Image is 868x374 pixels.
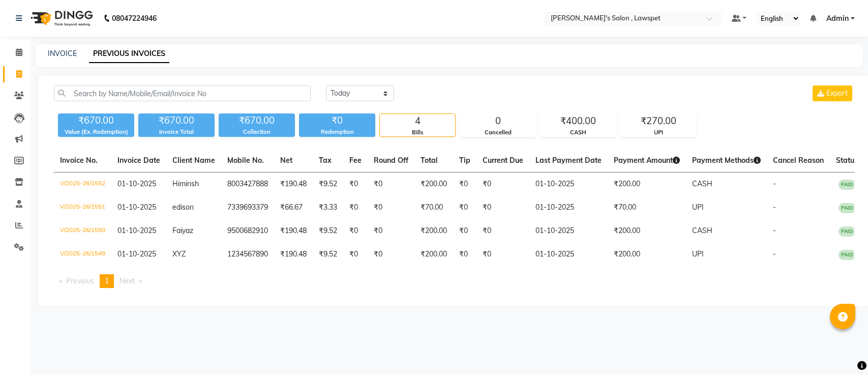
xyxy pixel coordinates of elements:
span: Cancel Reason [773,156,824,165]
td: ₹0 [476,219,529,243]
td: 01-10-2025 [529,243,608,266]
td: ₹190.48 [274,243,313,266]
span: - [773,249,776,258]
span: Mobile No. [227,156,264,165]
span: 01-10-2025 [117,249,156,258]
span: Client Name [172,156,215,165]
td: ₹0 [368,196,414,219]
td: ₹9.52 [313,172,343,196]
span: Current Due [483,156,523,165]
span: Payment Amount [614,156,680,165]
td: V/2025-26/1551 [54,196,111,219]
span: Tax [319,156,332,165]
td: ₹0 [368,172,414,196]
td: ₹0 [453,196,476,219]
span: Invoice No. [60,156,98,165]
div: CASH [541,128,616,137]
span: Next [119,276,135,285]
td: ₹0 [453,243,476,266]
td: ₹66.67 [274,196,313,219]
span: Fee [349,156,362,165]
div: ₹670.00 [138,113,215,128]
span: - [773,179,776,188]
td: ₹200.00 [608,172,686,196]
span: Export [826,89,848,98]
span: Previous [66,276,94,285]
td: V/2025-26/1549 [54,243,111,266]
td: ₹0 [476,196,529,219]
td: 8003427888 [221,172,274,196]
span: Invoice Date [117,156,160,165]
span: 01-10-2025 [117,179,156,188]
nav: Pagination [54,274,854,288]
td: 9500682910 [221,219,274,243]
span: Faiyaz [172,226,193,235]
span: Round Off [374,156,408,165]
td: ₹200.00 [414,243,453,266]
td: ₹200.00 [608,243,686,266]
div: 4 [380,114,455,128]
td: ₹70.00 [608,196,686,219]
button: Export [813,85,852,101]
span: CASH [692,179,712,188]
td: ₹0 [343,243,368,266]
a: PREVIOUS INVOICES [89,45,169,63]
span: Himinsh [172,179,199,188]
div: Cancelled [460,128,535,137]
td: ₹0 [476,243,529,266]
span: CASH [692,226,712,235]
div: ₹270.00 [621,114,696,128]
td: V/2025-26/1552 [54,172,111,196]
td: ₹3.33 [313,196,343,219]
span: Tip [459,156,470,165]
div: ₹670.00 [219,113,295,128]
td: 01-10-2025 [529,196,608,219]
span: PAID [839,180,856,190]
td: ₹0 [476,172,529,196]
div: 0 [460,114,535,128]
td: ₹70.00 [414,196,453,219]
div: Bills [380,128,455,137]
td: ₹200.00 [414,172,453,196]
td: ₹0 [343,219,368,243]
span: - [773,203,776,212]
td: V/2025-26/1550 [54,219,111,243]
td: ₹190.48 [274,219,313,243]
a: INVOICE [48,49,77,58]
div: UPI [621,128,696,137]
td: 7339693379 [221,196,274,219]
span: Status [836,156,858,165]
td: 01-10-2025 [529,172,608,196]
td: 01-10-2025 [529,219,608,243]
span: UPI [692,249,704,258]
div: ₹670.00 [58,113,134,128]
td: ₹200.00 [414,219,453,243]
span: Last Payment Date [535,156,602,165]
span: Total [421,156,438,165]
td: ₹0 [368,243,414,266]
span: edison [172,203,194,212]
span: - [773,226,776,235]
td: 1234567890 [221,243,274,266]
span: PAID [839,203,856,213]
div: ₹400.00 [541,114,616,128]
td: ₹200.00 [608,219,686,243]
img: logo [26,4,96,33]
span: 1 [105,276,109,285]
td: ₹190.48 [274,172,313,196]
span: 01-10-2025 [117,203,156,212]
div: Redemption [299,128,375,136]
td: ₹0 [343,172,368,196]
span: Payment Methods [692,156,761,165]
td: ₹9.52 [313,243,343,266]
td: ₹0 [368,219,414,243]
span: PAID [839,226,856,237]
td: ₹9.52 [313,219,343,243]
span: PAID [839,250,856,260]
span: UPI [692,203,704,212]
div: Invoice Total [138,128,215,136]
td: ₹0 [453,172,476,196]
iframe: chat widget [825,333,858,364]
span: Net [280,156,292,165]
b: 08047224946 [112,4,157,33]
